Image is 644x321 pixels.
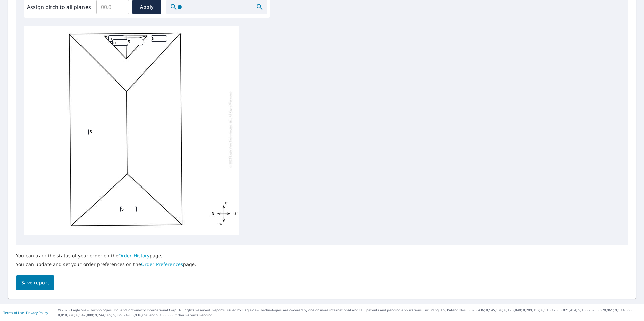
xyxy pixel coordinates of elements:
[58,308,641,318] p: © 2025 Eagle View Technologies, Inc. and Pictometry International Corp. All Rights Reserved. Repo...
[16,261,196,267] p: You can update and set your order preferences on the page.
[138,3,156,11] span: Apply
[118,252,150,259] a: Order History
[3,310,24,315] a: Terms of Use
[16,253,196,259] p: You can track the status of your order on the page.
[16,275,54,290] button: Save report
[3,311,48,315] p: |
[21,279,49,287] span: Save report
[27,3,91,11] label: Assign pitch to all planes
[141,261,183,267] a: Order Preferences
[26,310,48,315] a: Privacy Policy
